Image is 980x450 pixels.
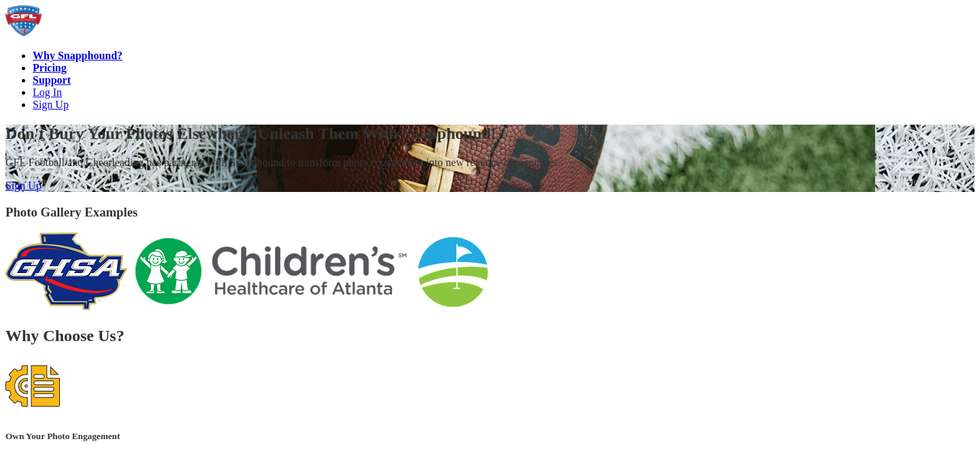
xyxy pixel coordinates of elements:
[5,327,975,345] h2: Why Choose Us?
[5,125,975,143] h1: Don't Bury Your Photos Elsewhere! Unleash Them With Snapphound!
[5,205,975,220] h3: Photo Gallery Examples
[33,62,67,74] a: Pricing
[128,232,414,310] img: Gallery1
[5,157,975,169] p: GFL Football and Cheerleading has partnered with Snapphound to transform photo engagement into ne...
[5,359,60,413] img: Own Your Photo Engagement
[33,50,122,61] a: Why Snapphound?
[5,180,42,191] a: Sign Up
[5,232,128,310] img: Gallery
[5,431,975,442] h5: Own Your Photo Engagement
[33,74,71,86] a: Support
[414,232,492,310] img: Gallery2
[5,5,42,36] img: Snapphound Logo
[33,86,62,98] a: Log In
[33,99,69,110] a: Sign Up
